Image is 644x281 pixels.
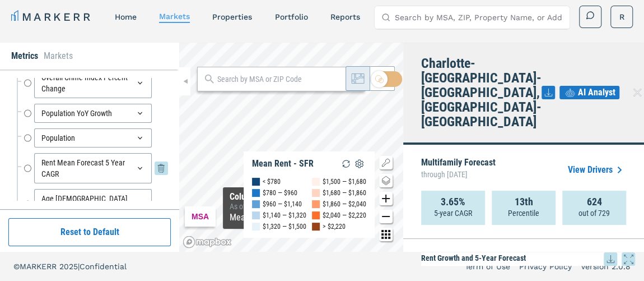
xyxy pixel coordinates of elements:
button: Other options map button [379,228,393,241]
span: 2025 | [59,262,80,271]
div: Mean Rent - SFR : [230,211,345,224]
p: 5-year CAGR [434,208,472,219]
div: Population YoY Growth [34,104,152,123]
div: As of : [DATE] [230,202,345,211]
a: home [115,12,137,21]
p: Percentile [508,208,539,219]
h4: Charlotte-[GEOGRAPHIC_DATA]-[GEOGRAPHIC_DATA], [GEOGRAPHIC_DATA]-[GEOGRAPHIC_DATA] [421,56,542,129]
a: Term of Use [465,261,510,272]
button: Change style map button [379,174,393,187]
div: Age [DEMOGRAPHIC_DATA] Mean Gross Annual Income [34,189,152,219]
strong: 13th [515,196,533,208]
div: MSA [185,206,216,227]
div: $1,140 — $1,320 [263,210,306,221]
p: Multifamily Forecast [421,158,496,182]
a: reports [330,12,360,21]
a: View Drivers [568,163,626,177]
img: Settings [353,157,366,171]
span: AI Analyst [578,86,615,99]
h5: Rent Growth and 5-Year Forecast [421,252,635,266]
span: R [619,11,624,22]
div: Overall Crime Index Percent Change [34,68,152,98]
button: Zoom out map button [379,210,393,223]
button: Show/Hide Legend Map Button [379,156,393,169]
div: $780 — $960 [263,187,297,199]
div: $960 — $1,140 [263,199,302,210]
span: Confidential [80,262,127,271]
div: Population [34,128,152,148]
span: © [13,262,20,271]
button: AI Analyst [559,86,619,99]
li: Metrics [11,49,38,63]
div: Columbia, [GEOGRAPHIC_DATA] [230,192,345,202]
a: markets [159,12,190,21]
input: Search by MSA or ZIP Code [217,73,359,85]
a: Version 2.0.8 [581,261,631,272]
div: $1,500 — $1,680 [323,176,366,187]
a: MARKERR [11,9,92,25]
span: MARKERR [20,262,59,271]
div: Map Tooltip Content [230,192,345,224]
strong: 624 [587,196,602,208]
canvas: Map [179,43,403,252]
strong: 3.65% [441,196,465,208]
div: $1,860 — $2,040 [323,199,366,210]
div: < $780 [263,176,281,187]
div: Rent Mean Forecast 5 Year CAGR [34,153,152,183]
a: Privacy Policy [519,261,572,272]
div: $1,680 — $1,860 [323,187,366,199]
p: out of 729 [578,208,610,219]
a: Mapbox logo [183,236,232,248]
button: Reset to Default [8,218,171,246]
a: Portfolio [274,12,307,21]
img: Reload Legend [339,157,353,171]
div: Mean Rent - SFR [252,158,314,169]
a: properties [212,12,252,21]
input: Search by MSA, ZIP, Property Name, or Address [395,6,563,29]
button: R [610,6,633,28]
button: Zoom in map button [379,192,393,205]
div: > $2,220 [323,221,346,232]
div: $2,040 — $2,220 [323,210,366,221]
li: Markets [44,49,73,63]
span: through [DATE] [421,167,496,182]
div: $1,320 — $1,500 [263,221,306,232]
